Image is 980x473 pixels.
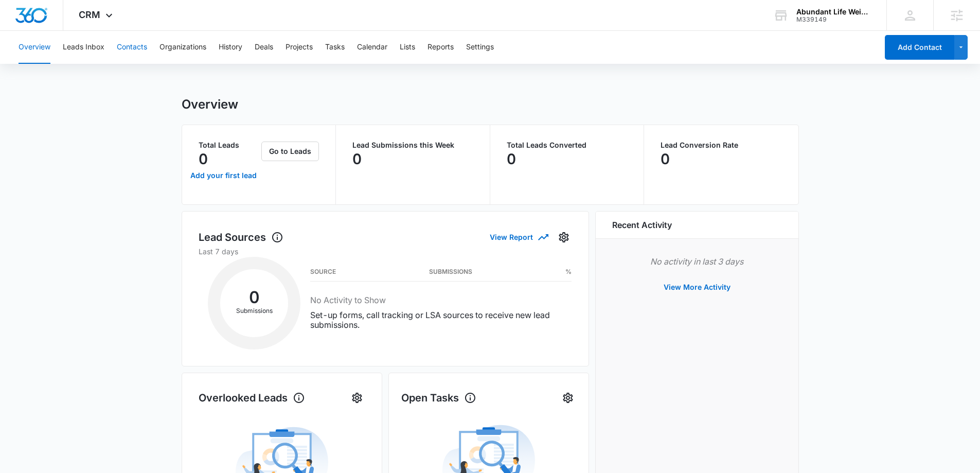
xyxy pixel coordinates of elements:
[885,35,954,60] button: Add Contact
[19,31,50,64] button: Overview
[261,142,319,161] button: Go to Leads
[490,228,547,246] button: View Report
[188,163,260,188] a: Add your first lead
[612,255,782,268] p: No activity in last 3 days
[310,294,572,306] h3: No Activity to Show
[349,390,365,406] button: Settings
[310,310,572,330] p: Set-up forms, call tracking or LSA sources to receive new lead submissions.
[255,31,273,64] button: Deals
[199,142,260,149] p: Total Leads
[199,230,283,245] h1: Lead Sources
[612,219,672,231] h6: Recent Activity
[507,151,516,167] p: 0
[401,390,476,406] h1: Open Tasks
[219,31,242,64] button: History
[199,151,208,167] p: 0
[286,31,313,64] button: Projects
[661,142,782,149] p: Lead Conversion Rate
[199,246,572,257] p: Last 7 days
[661,151,670,167] p: 0
[325,31,345,64] button: Tasks
[199,390,305,406] h1: Overlooked Leads
[560,390,576,406] button: Settings
[261,147,319,155] a: Go to Leads
[507,142,628,149] p: Total Leads Converted
[63,31,104,64] button: Leads Inbox
[556,229,572,246] button: Settings
[796,8,871,16] div: account name
[159,31,206,64] button: Organizations
[182,97,238,112] h1: Overview
[220,291,288,304] h2: 0
[117,31,147,64] button: Contacts
[466,31,494,64] button: Settings
[653,275,741,300] button: View More Activity
[427,31,454,64] button: Reports
[310,269,336,274] h3: Source
[796,16,871,23] div: account id
[352,151,362,167] p: 0
[357,31,387,64] button: Calendar
[352,142,473,149] p: Lead Submissions this Week
[429,269,472,274] h3: Submissions
[400,31,415,64] button: Lists
[220,306,288,316] p: Submissions
[79,9,100,20] span: CRM
[565,269,572,274] h3: %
